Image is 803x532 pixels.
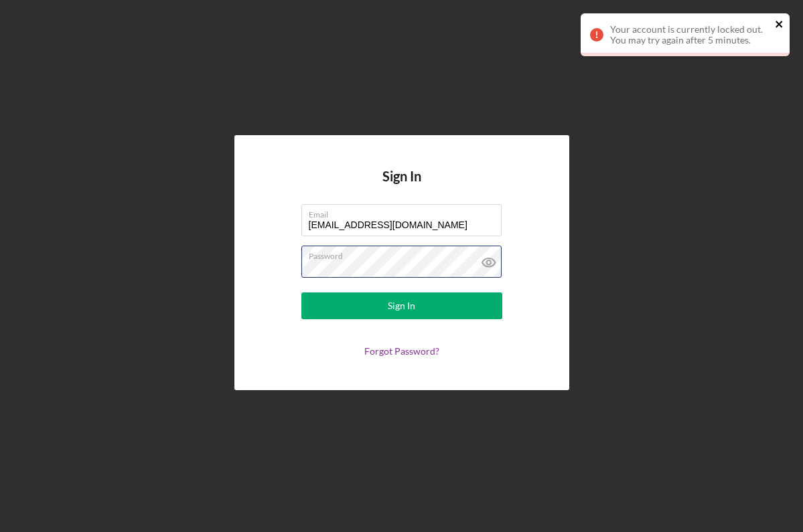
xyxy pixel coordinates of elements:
label: Password [309,246,502,261]
div: Sign In [388,292,415,319]
a: Forgot Password? [364,345,439,357]
button: Sign In [301,292,502,319]
div: Your account is currently locked out. You may try again after 5 minutes. [610,24,771,46]
button: close [775,19,784,31]
label: Email [309,205,502,219]
h4: Sign In [382,169,421,204]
